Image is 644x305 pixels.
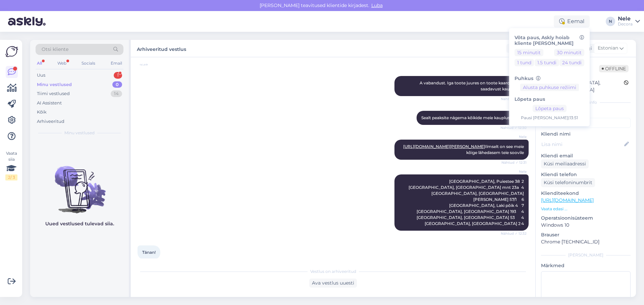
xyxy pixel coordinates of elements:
[421,115,524,120] span: Sealt peaksite nägema kõikide meie kaupluste jääki
[515,96,584,102] h6: Lõpeta paus
[515,59,534,66] button: 1 tund
[500,125,527,130] span: Nähtud ✓ 12:30
[541,215,631,222] p: Operatsioonisüsteem
[618,21,633,27] div: Decora
[37,81,72,88] div: Minu vestlused
[501,169,527,174] span: Nele
[541,159,589,168] div: Küsi meiliaadressi
[541,131,631,138] p: Kliendi nimi
[309,279,357,288] div: Ava vestlus uuesti
[554,49,584,56] button: 30 minutit
[501,134,527,139] span: Nele
[541,152,631,159] p: Kliendi email
[111,90,122,97] div: 14
[501,96,527,101] span: Nähtud ✓ 12:29
[541,197,594,203] a: [URL][DOMAIN_NAME]
[37,90,70,97] div: Tiimi vestlused
[541,222,631,229] p: Windows 10
[109,59,123,68] div: Email
[501,231,527,236] span: Nähtud ✓ 12:32
[5,150,17,180] div: Vaata siia
[541,171,631,178] p: Kliendi telefon
[541,206,631,212] p: Vaata edasi ...
[64,130,95,136] span: Minu vestlused
[140,62,165,67] span: 12:28
[541,178,595,187] div: Küsi telefoninumbrit
[142,250,156,255] span: Tänan!
[37,100,62,106] div: AI Assistent
[30,154,129,214] img: No chats
[114,72,122,79] div: 1
[541,262,631,269] p: Märkmed
[36,59,43,68] div: All
[535,59,559,66] button: 1.5 tundi
[5,45,18,58] img: Askly Logo
[559,59,584,66] button: 24 tundi
[541,141,623,148] input: Lisa nimi
[541,238,631,245] p: Chrome [TECHNICAL_ID]
[80,59,97,68] div: Socials
[618,16,633,21] div: Nele
[506,45,523,52] div: Klient
[501,105,527,110] span: Nele
[501,71,527,76] span: Nele
[310,269,356,275] span: Vestlus on arhiveeritud
[554,15,590,27] div: Eemal
[37,72,45,79] div: Uus
[515,115,584,121] div: Pausi [PERSON_NAME] | 13:51
[5,174,17,180] div: 2 / 3
[403,144,525,155] span: Ilmselt on see meie kõige lähedasem teie soovile
[515,49,543,56] button: 15 minutit
[599,65,629,72] span: Offline
[533,105,567,112] button: Lõpeta paus
[420,80,525,91] span: A vabandust. Iga toote juures on toote kaardil vaata saadavust kauplustes
[515,35,584,46] h6: Võta paus, Askly hoiab kliente [PERSON_NAME]
[42,46,68,53] span: Otsi kliente
[37,118,64,125] div: Arhiveeritud
[56,59,68,68] div: Web
[45,220,114,227] p: Uued vestlused tulevad siia.
[598,45,618,52] span: Estonian
[520,84,579,91] button: Alusta puhkuse režiimi
[369,2,385,8] span: Luba
[137,44,186,53] label: Arhiveeritud vestlus
[501,160,527,165] span: Nähtud ✓ 12:31
[403,144,485,149] a: [URL][DOMAIN_NAME][PERSON_NAME]
[515,76,584,81] h6: Puhkus
[606,17,615,26] div: N
[409,179,524,226] span: [GEOGRAPHIC_DATA], Puiestee 38 2 [GEOGRAPHIC_DATA], [GEOGRAPHIC_DATA] mnt 23a 4 [GEOGRAPHIC_DATA]...
[541,231,631,238] p: Brauser
[112,81,122,88] div: 0
[618,16,640,27] a: NeleDecora
[541,252,631,258] div: [PERSON_NAME]
[37,109,47,116] div: Kõik
[541,190,631,197] p: Klienditeekond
